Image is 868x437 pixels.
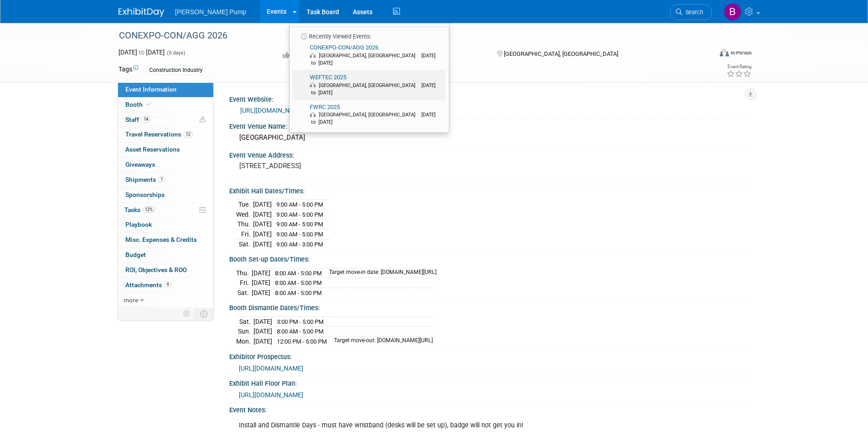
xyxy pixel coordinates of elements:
[236,131,743,145] div: [GEOGRAPHIC_DATA]
[236,200,253,210] td: Tue.
[292,71,445,100] a: WEFTEC 2025 [GEOGRAPHIC_DATA], [GEOGRAPHIC_DATA] [DATE] to [DATE]
[730,49,752,56] div: In-Person
[276,241,323,248] span: 9:00 AM - 3:00 PM
[236,239,253,249] td: Sat.
[292,100,445,130] a: FWRC 2025 [GEOGRAPHIC_DATA], [GEOGRAPHIC_DATA] [DATE] to [DATE]
[236,209,253,219] td: Wed.
[253,200,272,210] td: [DATE]
[116,27,698,44] div: CONEXPO-CON/AGG 2026
[253,239,272,249] td: [DATE]
[164,281,171,288] span: 9
[236,278,252,288] td: Fri.
[658,48,752,61] div: Event Format
[125,176,165,183] span: Shipments
[229,93,750,104] div: Event Website:
[280,48,482,64] div: Committed
[290,27,449,41] li: Recently Viewed Events:
[275,279,322,286] span: 8:00 AM - 5:00 PM
[137,49,146,56] span: to
[252,278,270,288] td: [DATE]
[275,270,322,277] span: 8:00 AM - 5:00 PM
[119,49,165,56] span: [DATE] [DATE]
[276,231,323,238] span: 9:00 AM - 5:00 PM
[277,338,327,345] span: 12:00 PM - 5:00 PM
[118,188,213,202] a: Sponsorships
[236,317,253,327] td: Sat.
[253,327,272,337] td: [DATE]
[124,296,138,304] span: more
[319,53,420,59] span: [GEOGRAPHIC_DATA], [GEOGRAPHIC_DATA]
[239,162,436,170] pre: [STREET_ADDRESS]
[124,206,155,213] span: Tasks
[310,82,436,96] span: [DATE] to [DATE]
[236,327,253,337] td: Sun.
[118,82,213,97] a: Event Information
[143,206,155,213] span: 12%
[118,98,213,112] a: Booth
[253,219,272,229] td: [DATE]
[125,146,180,153] span: Asset Reservations
[118,263,213,278] a: ROI, Objectives & ROO
[292,41,445,70] a: CONEXPO-CON/AGG 2026 [GEOGRAPHIC_DATA], [GEOGRAPHIC_DATA] [DATE] to [DATE]
[682,9,703,16] span: Search
[229,120,750,131] div: Event Venue Name:
[118,158,213,172] a: Giveaways
[125,191,165,198] span: Sponsorships
[175,8,247,16] span: [PERSON_NAME] Pump
[118,173,213,187] a: Shipments1
[229,184,750,196] div: Exhibit Hall Dates/Times:
[118,127,213,142] a: Travel Reservations12
[236,268,252,278] td: Thu.
[277,328,323,335] span: 8:00 AM - 5:00 PM
[329,336,433,346] td: Target move-out: [DOMAIN_NAME][URL]
[504,50,618,57] span: [GEOGRAPHIC_DATA], [GEOGRAPHIC_DATA]
[125,116,151,123] span: Staff
[194,308,213,320] td: Toggle Event Tabs
[125,161,155,168] span: Giveaways
[125,221,152,228] span: Playbook
[179,308,195,320] td: Personalize Event Tab Strip
[118,293,213,308] a: more
[125,131,193,138] span: Travel Reservations
[141,116,151,123] span: 14
[670,4,712,20] a: Search
[125,251,146,258] span: Budget
[229,377,750,388] div: Exhibit Hall Floor Plan:
[229,252,750,264] div: Booth Set-up Dates/Times:
[253,317,272,327] td: [DATE]
[118,233,213,247] a: Misc. Expenses & Credits
[277,318,323,325] span: 3:00 PM - 5:00 PM
[125,101,153,108] span: Booth
[125,281,171,289] span: Attachments
[252,268,270,278] td: [DATE]
[119,65,138,75] td: Tags
[166,50,185,56] span: (5 days)
[276,221,323,228] span: 9:00 AM - 5:00 PM
[253,229,272,240] td: [DATE]
[118,248,213,262] a: Budget
[240,107,305,114] a: [URL][DOMAIN_NAME]
[229,148,750,160] div: Event Venue Address:
[276,211,323,218] span: 9:00 AM - 5:00 PM
[253,336,272,346] td: [DATE]
[239,391,303,399] span: [URL][DOMAIN_NAME]
[724,3,741,21] img: Brian Lee
[253,209,272,219] td: [DATE]
[319,112,420,118] span: [GEOGRAPHIC_DATA], [GEOGRAPHIC_DATA]
[323,268,437,278] td: Target move-in date: [DOMAIN_NAME][URL]
[118,142,213,157] a: Asset Reservations
[236,288,252,297] td: Sat.
[727,65,751,69] div: Event Rating
[252,288,270,297] td: [DATE]
[319,82,420,88] span: [GEOGRAPHIC_DATA], [GEOGRAPHIC_DATA]
[119,8,164,17] img: ExhibitDay
[199,116,206,124] span: Potential Scheduling Conflict -- at least one attendee is tagged in another overlapping event.
[276,201,323,208] span: 9:00 AM - 5:00 PM
[118,203,213,218] a: Tasks12%
[236,229,253,240] td: Fri.
[118,278,213,293] a: Attachments9
[125,236,197,243] span: Misc. Expenses & Credits
[118,113,213,127] a: Staff14
[183,131,193,138] span: 12
[229,350,750,361] div: Exhibitor Prospectus:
